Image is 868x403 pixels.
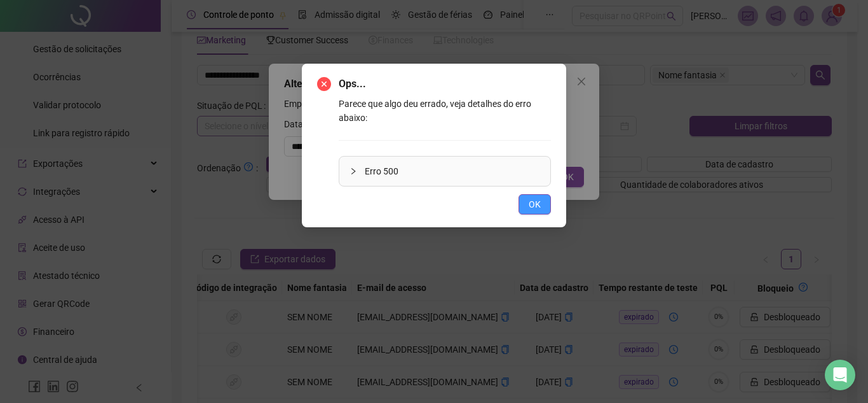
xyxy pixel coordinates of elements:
[529,197,541,211] span: OK
[339,157,550,186] div: Erro 500
[339,97,551,187] div: Parece que algo deu errado, veja detalhes do erro abaixo:
[317,77,331,91] span: close-circle
[519,194,551,215] button: OK
[825,360,855,390] div: Open Intercom Messenger
[365,164,540,178] span: Erro 500
[339,76,551,92] span: Ops...
[349,167,357,175] span: collapsed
